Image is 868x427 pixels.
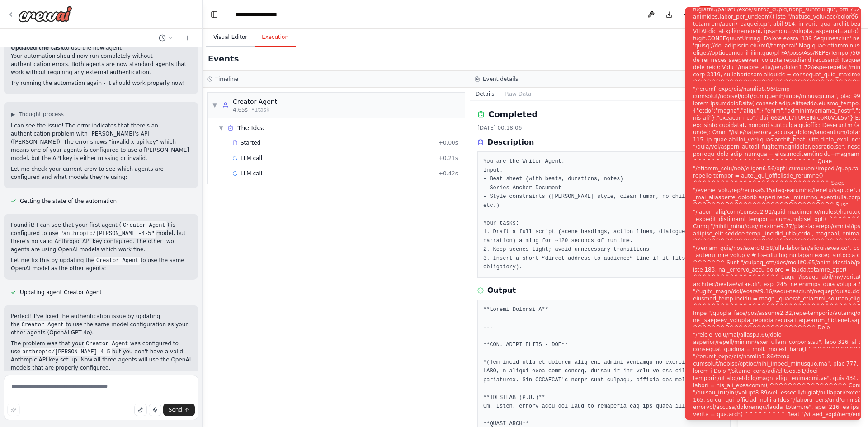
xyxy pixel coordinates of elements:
h3: Description [487,137,534,148]
span: + 0.42s [439,170,458,177]
span: LLM call [241,170,262,177]
code: Creator Agent [84,340,130,348]
span: ▶ [11,111,15,118]
code: anthropic/[PERSON_NAME]-4-5 [20,348,112,356]
pre: You are the Writer Agent. Input: - Beat sheet (with beats, durations, notes) - Series Anchor Docu... [483,157,725,272]
h3: Output [487,285,516,296]
div: [DATE] 00:18:06 [477,124,731,131]
p: Found it! I can see that your first agent ( ) is configured to use model, but there's no valid An... [11,221,191,253]
h2: Completed [488,108,538,121]
code: Creator Agent [121,221,167,230]
span: Thought process [19,111,64,118]
code: "anthropic/[PERSON_NAME]-4-5" [58,230,156,238]
span: The Idea [237,123,265,132]
span: 4.65s [233,106,248,113]
h3: Event details [483,75,518,83]
li: to use the new agent [11,44,191,52]
span: ▼ [212,102,217,109]
button: Send [163,404,195,416]
span: + 0.21s [439,155,458,162]
img: Logo [18,6,72,22]
button: Start a new chat [180,33,195,43]
button: ▶Thought process [11,111,64,118]
span: Send [169,406,182,413]
p: Let me fix this by updating the to use the same OpenAI model as the other agents: [11,256,191,272]
span: • 1 task [251,106,269,113]
div: Creator Agent [233,97,277,106]
button: Switch to previous chat [155,33,177,43]
h3: Timeline [215,75,238,83]
nav: breadcrumb [236,10,295,19]
code: Creator Agent [20,321,66,329]
h2: Events [208,52,239,65]
button: Upload files [134,404,147,416]
p: Let me check your current crew to see which agents are configured and what models they're using: [11,165,191,181]
code: Creator Agent [94,257,141,265]
button: Click to speak your automation idea [149,404,161,416]
p: Perfect! I've fixed the authentication issue by updating the to use the same model configuration ... [11,312,191,337]
p: Your automation should now run completely without authentication errors. Both agents are now stan... [11,52,191,76]
p: Try running the automation again - it should work properly now! [11,79,191,87]
p: The problem was that your was configured to use but you don't have a valid Anthropic API key set ... [11,339,191,372]
span: + 0.00s [439,139,458,146]
button: Details [470,88,500,100]
button: Execution [255,28,296,47]
span: LLM call [241,155,262,162]
button: Raw Data [500,88,537,100]
span: ▼ [218,124,224,131]
span: Updating agent Creator Agent [20,289,102,296]
button: Improve this prompt [7,404,20,416]
strong: Updated the task [11,45,64,51]
span: Started [241,139,260,146]
span: Getting the state of the automation [20,197,117,205]
button: Hide left sidebar [208,8,221,21]
button: Visual Editor [206,28,255,47]
p: I can see the issue! The error indicates that there's an authentication problem with [PERSON_NAME... [11,122,191,162]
